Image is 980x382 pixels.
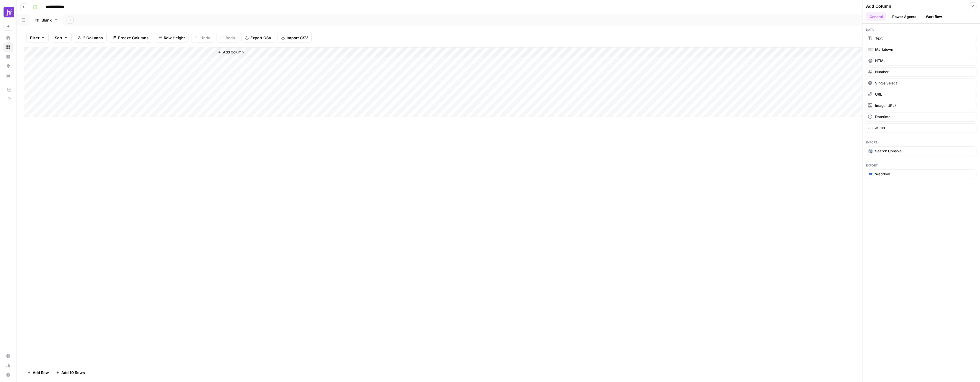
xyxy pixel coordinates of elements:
[866,101,976,110] button: Image (URL)
[83,35,103,41] span: 2 Columns
[875,69,889,75] span: Number
[866,34,976,43] button: Text
[287,35,308,41] span: Import CSV
[889,12,920,21] button: Power Agents
[24,368,52,377] button: Add Row
[866,67,976,77] button: Number
[875,114,890,120] span: Datetime
[866,56,976,66] button: HTML
[74,33,107,43] button: 2 Columns
[866,90,976,99] button: URL
[4,43,13,52] a: Browse
[4,7,14,17] img: Homebase Logo
[42,17,52,23] div: Blank
[922,12,946,21] button: Workflow
[4,370,13,380] button: Help + Support
[866,112,976,122] button: Datetime
[4,71,13,80] a: Your Data
[223,50,244,55] span: Add Column
[200,35,210,41] span: Undo
[4,5,13,19] button: Workspace: Homebase
[118,35,148,41] span: Freeze Columns
[4,52,13,61] a: Insights
[217,33,239,43] button: Redo
[277,33,312,43] button: Import CSV
[51,33,72,43] button: Sort
[215,48,246,56] button: Add Column
[875,172,890,177] span: Webflow
[55,35,62,41] span: Sort
[155,33,189,43] button: Row Height
[866,123,976,133] button: JSON
[875,36,883,41] span: Text
[866,163,976,168] span: Export
[4,361,13,370] a: Usage
[866,12,886,21] button: General
[250,35,271,41] span: Export CSV
[875,92,882,97] span: URL
[226,35,235,41] span: Redo
[33,370,49,376] span: Add Row
[875,47,893,52] span: Markdown
[875,81,897,86] span: Single Select
[4,61,13,71] a: Opportunities
[26,33,49,43] button: Filter
[866,146,976,156] button: Search Console
[866,45,976,54] button: Markdown
[866,169,976,179] button: Webflow
[866,140,976,145] span: Import
[875,103,896,108] span: Image (URL)
[866,79,976,88] button: Single Select
[4,351,13,361] a: Settings
[875,148,902,154] span: Search Console
[52,368,88,377] button: Add 10 Rows
[875,58,885,63] span: HTML
[191,33,214,43] button: Undo
[30,35,39,41] span: Filter
[875,125,885,131] span: JSON
[30,14,63,26] a: Blank
[4,33,13,43] a: Home
[109,33,152,43] button: Freeze Columns
[866,27,976,32] span: Data
[61,370,85,376] span: Add 10 Rows
[164,35,185,41] span: Row Height
[241,33,275,43] button: Export CSV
